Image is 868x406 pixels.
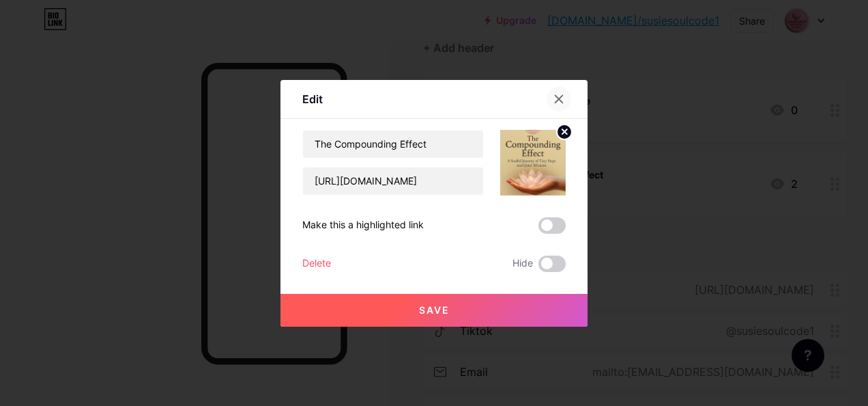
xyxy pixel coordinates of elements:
img: link_thumbnail [500,130,566,195]
input: URL [303,167,483,195]
input: Title [303,131,483,158]
span: Hide [512,256,533,272]
button: Save [280,294,588,327]
span: Save [419,304,450,316]
div: Delete [302,256,331,272]
div: Edit [302,91,323,107]
div: Make this a highlighted link [302,217,424,234]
